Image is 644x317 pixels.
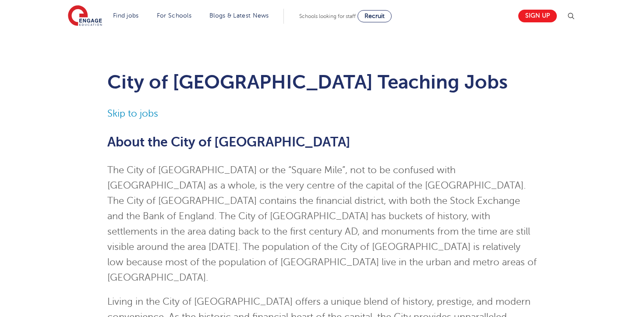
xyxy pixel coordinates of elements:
[364,13,385,19] span: Recruit
[209,12,269,19] a: Blogs & Latest News
[157,12,191,19] a: For Schools
[299,13,356,19] span: Schools looking for staff
[518,10,557,22] a: Sign up
[113,12,139,19] a: Find jobs
[107,71,537,93] h1: City of [GEOGRAPHIC_DATA] Teaching Jobs
[107,108,158,119] a: Skip to jobs
[68,5,102,27] img: Engage Education
[357,10,392,22] a: Recruit
[107,135,537,150] h2: About the City of [GEOGRAPHIC_DATA]
[107,163,537,285] p: The City of [GEOGRAPHIC_DATA] or the “Square Mile”, not to be confused with [GEOGRAPHIC_DATA] as ...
